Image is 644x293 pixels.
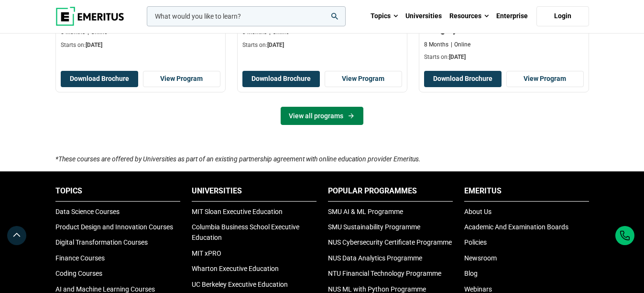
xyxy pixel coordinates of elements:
p: Online [451,41,470,49]
a: SMU Sustainability Programme [328,223,420,231]
a: Data Science Courses [55,208,120,215]
a: NUS Data Analytics Programme [328,254,422,262]
span: [DATE] [267,42,284,48]
a: AI and Machine Learning Courses [55,285,155,293]
input: woocommerce-product-search-field-0 [147,6,346,26]
a: Policies [464,238,487,246]
a: Columbia Business School Executive Education [192,223,299,241]
a: Webinars [464,285,492,293]
i: *These courses are offered by Universities as part of an existing partnership agreement with onli... [55,155,421,163]
a: MIT xPRO [192,249,221,257]
a: Newsroom [464,254,497,262]
a: Coding Courses [55,270,102,277]
span: [DATE] [449,54,466,60]
a: Blog [464,270,478,277]
a: NUS ML with Python Programme [328,285,426,293]
a: View all programs [281,107,363,125]
a: Wharton Executive Education [192,265,279,272]
button: Download Brochure [61,71,138,87]
p: Starts on: [424,53,584,61]
p: Starts on: [242,41,402,49]
a: NUS Cybersecurity Certificate Programme [328,238,452,246]
a: View Program [506,71,584,87]
a: Login [536,6,589,26]
a: SMU AI & ML Programme [328,208,403,215]
a: Academic And Examination Boards [464,223,568,231]
p: 8 Months [424,41,448,49]
span: [DATE] [86,42,102,48]
a: UC Berkeley Executive Education [192,281,288,288]
a: NTU Financial Technology Programme [328,270,441,277]
a: About Us [464,208,491,215]
a: Product Design and Innovation Courses [55,223,173,231]
button: Download Brochure [424,71,502,87]
a: View Program [325,71,402,87]
a: Digital Transformation Courses [55,238,148,246]
a: View Program [143,71,220,87]
p: Starts on: [61,41,220,49]
a: Finance Courses [55,254,105,262]
a: MIT Sloan Executive Education [192,208,283,215]
button: Download Brochure [242,71,320,87]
